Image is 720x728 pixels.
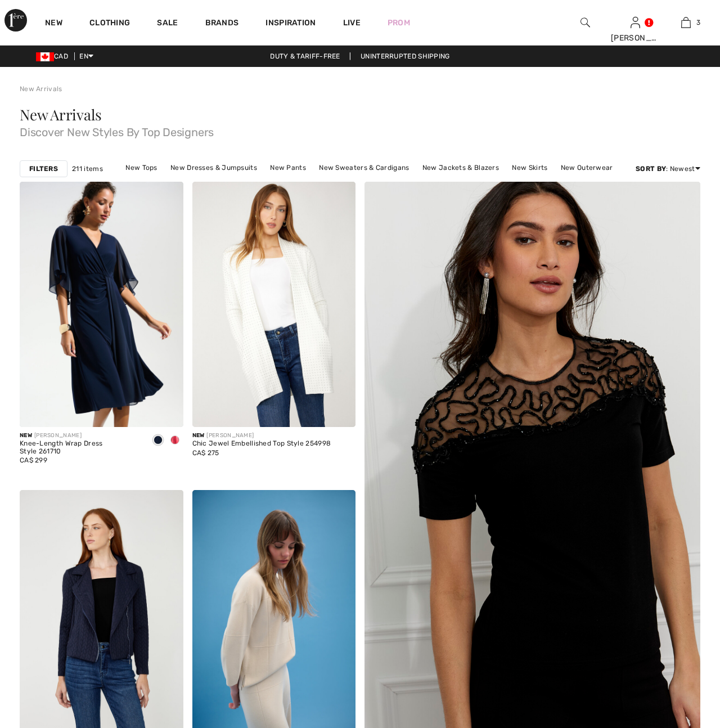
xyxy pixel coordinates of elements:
[364,182,700,686] a: Chic Beaded Crew Neck Pullover Style 259732. Black
[313,160,415,175] a: New Sweaters & Cardigans
[631,17,640,28] a: Sign In
[20,432,32,439] span: New
[20,122,700,138] span: Discover New Styles By Top Designers
[20,440,141,456] div: Knee-Length Wrap Dress Style 261710
[150,432,166,450] div: Midnight Blue
[20,432,141,440] div: [PERSON_NAME]
[506,160,553,175] a: New Skirts
[264,160,312,175] a: New Pants
[696,17,700,28] span: 3
[192,432,331,440] div: [PERSON_NAME]
[157,18,178,30] a: Sale
[636,165,666,173] strong: Sort By
[20,85,62,93] a: New Arrivals
[165,160,263,175] a: New Dresses & Jumpsuits
[29,164,58,174] strong: Filters
[681,16,691,29] img: My Bag
[192,182,356,427] img: Chic Jewel Embellished Top Style 254998. Winter White
[265,18,316,30] span: Inspiration
[631,16,640,29] img: My Info
[79,52,93,60] span: EN
[89,18,130,30] a: Clothing
[555,160,619,175] a: New Outerwear
[166,432,183,450] div: Paradise coral
[20,105,101,124] span: New Arrivals
[4,9,27,32] img: 1ère Avenue
[192,440,331,448] div: Chic Jewel Embellished Top Style 254998
[72,164,103,174] span: 211 items
[388,17,410,29] a: Prom
[20,456,47,464] span: CA$ 299
[611,32,660,44] div: [PERSON_NAME]
[661,16,710,29] a: 3
[45,18,62,30] a: New
[205,18,239,30] a: Brands
[192,449,219,457] span: CA$ 275
[20,182,183,427] img: Knee-Length Wrap Dress Style 261710. Midnight Blue
[192,432,205,439] span: New
[36,52,73,60] span: CAD
[580,16,590,29] img: search the website
[343,17,361,29] a: Live
[417,160,505,175] a: New Jackets & Blazers
[120,160,163,175] a: New Tops
[36,52,54,61] img: Canadian Dollar
[636,164,700,174] div: : Newest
